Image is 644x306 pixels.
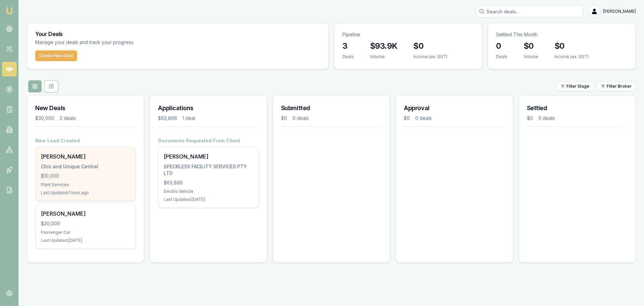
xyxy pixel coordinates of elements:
[476,5,583,17] input: Search deals
[524,54,538,59] div: Volume
[342,31,474,38] p: Pipeline
[41,163,130,170] div: Chic and Unique Central
[41,210,130,218] div: [PERSON_NAME]
[35,137,136,144] h4: New Lead Created
[524,41,538,51] h3: $0
[556,82,594,91] button: Filter Stage
[281,103,382,113] h3: Submitted
[35,103,136,113] h3: New Deals
[538,115,555,122] div: 0 deals
[164,197,253,202] div: Last Updated: [DATE]
[404,103,504,113] h3: Approval
[35,115,54,122] div: $30,000
[292,115,309,122] div: 0 deals
[527,103,628,113] h3: Settled
[164,163,253,177] div: SPECKLESS FACILITY SERVICES PTY LTD
[41,182,130,187] div: Plant Services
[182,115,195,122] div: 1 deal
[35,39,207,46] p: Manage your deals and track your progress.
[415,115,432,122] div: 0 deals
[164,179,253,186] div: $63,866
[370,41,397,51] h3: $93.9K
[164,189,253,194] div: Electric Vehicle
[158,103,259,113] h3: Applications
[5,7,13,15] img: emu-icon-u.png
[281,115,287,122] div: $0
[496,54,507,59] div: Deals
[567,84,589,89] span: Filter Stage
[342,54,354,59] div: Deals
[35,50,77,61] button: Create New Deal
[164,152,253,161] div: [PERSON_NAME]
[413,54,447,59] div: Income (ex. GST)
[342,41,354,51] h3: 3
[596,82,636,91] button: Filter Broker
[41,152,130,161] div: [PERSON_NAME]
[607,84,632,89] span: Filter Broker
[41,220,130,227] div: $20,000
[404,115,410,122] div: $0
[496,31,628,38] p: Settled This Month
[41,230,130,235] div: Passenger Car
[41,190,130,195] div: Last Updated: 1 hour ago
[413,41,447,51] h3: $0
[554,41,589,51] h3: $0
[527,115,533,122] div: $0
[496,41,507,51] h3: 0
[370,54,397,59] div: Volume
[554,54,589,59] div: Income (ex. GST)
[35,31,320,37] h3: Your Deals
[41,173,130,179] div: $10,000
[158,115,177,122] div: $63,866
[41,238,130,243] div: Last Updated: [DATE]
[60,115,76,122] div: 2 deals
[603,9,636,14] span: [PERSON_NAME]
[158,137,259,144] h4: Documents Requested From Client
